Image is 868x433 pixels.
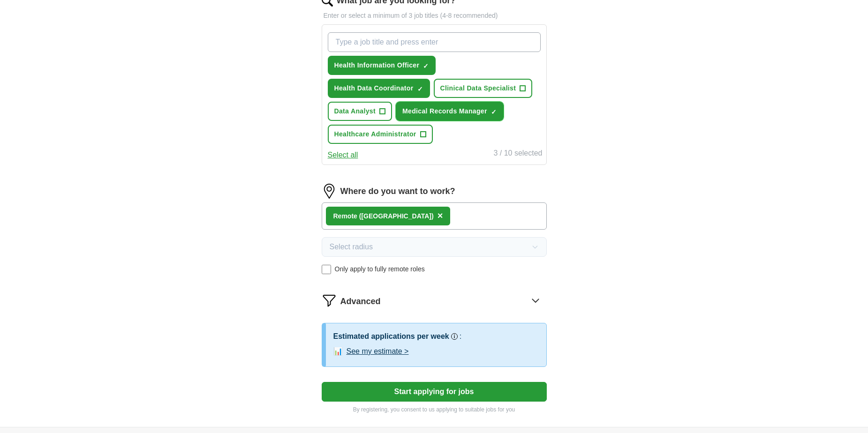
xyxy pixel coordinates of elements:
input: Type a job title and press enter [328,32,541,52]
span: × [438,210,443,221]
input: Only apply to fully remote roles [322,265,331,274]
span: Healthcare Administrator [334,129,416,139]
button: Health Data Coordinator✓ [328,79,430,98]
span: Only apply to fully remote roles [335,264,425,274]
div: Remote ([GEOGRAPHIC_DATA]) [333,211,434,221]
label: Where do you want to work? [340,185,455,198]
button: Select all [328,149,358,161]
span: Clinical Data Specialist [440,83,516,93]
img: location.png [322,184,337,199]
button: × [438,209,443,223]
button: Start applying for jobs [322,382,547,402]
span: ✓ [423,62,429,70]
span: Health Data Coordinator [334,83,414,93]
button: Data Analyst [328,102,392,121]
div: 3 / 10 selected [493,148,542,161]
span: 📊 [333,346,343,357]
span: Advanced [340,295,381,308]
span: Medical Records Manager [402,106,487,116]
button: Health Information Officer✓ [328,56,436,75]
button: See my estimate > [347,346,409,357]
button: Select radius [322,237,547,257]
img: filter [322,293,337,308]
p: Enter or select a minimum of 3 job titles (4-8 recommended) [322,11,547,21]
span: Health Information Officer [334,60,420,70]
p: By registering, you consent to us applying to suitable jobs for you [322,405,547,414]
button: Clinical Data Specialist [434,79,533,98]
button: Healthcare Administrator [328,125,433,144]
h3: Estimated applications per week [333,331,449,342]
span: Select radius [330,241,373,253]
span: ✓ [417,85,423,93]
button: Medical Records Manager✓ [396,102,504,121]
span: Data Analyst [334,106,376,116]
span: ✓ [491,108,497,116]
h3: : [460,331,461,342]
